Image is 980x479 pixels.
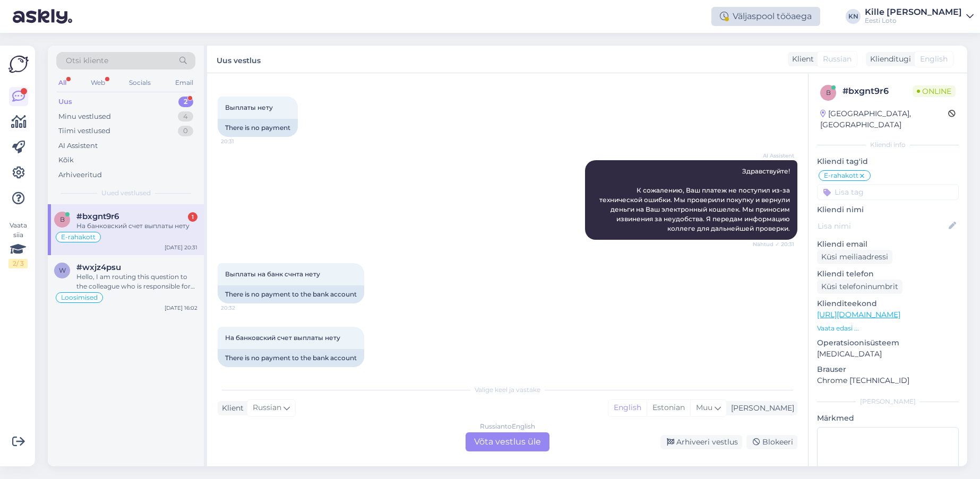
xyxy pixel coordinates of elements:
[817,204,959,215] p: Kliendi nimi
[788,54,814,65] div: Klient
[824,172,858,179] span: E-rahakott
[466,432,549,451] div: Võta vestlus üle
[218,119,298,137] div: There is no payment
[8,54,29,74] img: Askly Logo
[60,215,65,223] span: b
[913,85,956,97] span: Online
[178,97,193,107] div: 2
[608,400,647,416] div: English
[753,240,794,248] span: Nähtud ✓ 20:31
[61,294,98,301] span: Loosimised
[817,298,959,309] p: Klienditeekond
[178,126,193,136] div: 0
[58,111,111,122] div: Minu vestlused
[865,8,974,25] a: Kille [PERSON_NAME]Eesti Loto
[89,76,107,90] div: Web
[188,212,197,222] div: 1
[866,54,911,65] div: Klienditugi
[817,337,959,349] p: Operatsioonisüsteem
[66,55,108,66] span: Otsi kliente
[817,310,900,319] a: [URL][DOMAIN_NAME]
[817,239,959,250] p: Kliendi email
[865,16,962,25] div: Eesti Loto
[221,368,261,376] span: 20:33
[225,270,320,278] span: Выплаты на банк счнта нету
[58,155,74,166] div: Kõik
[817,250,892,264] div: Küsi meiliaadressi
[178,111,193,122] div: 4
[101,188,151,198] span: Uued vestlused
[8,221,28,268] div: Vaata siia
[817,364,959,375] p: Brauser
[817,397,959,406] div: [PERSON_NAME]
[817,184,959,200] input: Lisa tag
[221,304,261,312] span: 20:32
[218,349,364,367] div: There is no payment to the bank account
[817,140,959,150] div: Kliendi info
[865,8,962,16] div: Kille [PERSON_NAME]
[823,54,852,65] span: Russian
[56,76,68,90] div: All
[826,89,831,97] span: b
[76,263,121,272] span: #wxjz4psu
[127,76,153,90] div: Socials
[76,212,119,221] span: #bxgnt9r6
[165,243,197,251] div: [DATE] 20:31
[660,435,742,449] div: Arhiveeri vestlus
[727,403,794,414] div: [PERSON_NAME]
[8,259,28,268] div: 2 / 3
[818,220,947,232] input: Lisa nimi
[817,324,959,333] p: Vaata edasi ...
[817,413,959,424] p: Märkmed
[217,52,261,66] label: Uus vestlus
[218,285,364,303] div: There is no payment to the bank account
[76,272,197,291] div: Hello, I am routing this question to the colleague who is responsible for this topic. The reply m...
[820,108,948,130] div: [GEOGRAPHIC_DATA], [GEOGRAPHIC_DATA]
[599,167,792,232] span: Здравствуйте! К сожалению, Ваш платеж не поступил из-за технической ошибки. Мы проверили покупку ...
[647,400,690,416] div: Estonian
[817,375,959,386] p: Chrome [TECHNICAL_ID]
[221,137,261,145] span: 20:31
[746,435,797,449] div: Blokeeri
[58,126,110,136] div: Tiimi vestlused
[817,349,959,360] p: [MEDICAL_DATA]
[920,54,948,65] span: English
[225,334,340,342] span: На банковский счет выплаты нету
[817,280,902,294] div: Küsi telefoninumbrit
[58,97,72,107] div: Uus
[817,156,959,167] p: Kliendi tag'id
[711,7,820,26] div: Väljaspool tööaega
[173,76,195,90] div: Email
[218,403,244,414] div: Klient
[253,402,281,414] span: Russian
[225,103,273,111] span: Выплаты нету
[817,268,959,280] p: Kliendi telefon
[696,403,712,412] span: Muu
[165,304,197,312] div: [DATE] 16:02
[76,221,197,231] div: На банковский счет выплаты нету
[846,9,861,24] div: KN
[59,266,66,274] span: w
[58,170,102,180] div: Arhiveeritud
[754,152,794,160] span: AI Assistent
[218,385,797,395] div: Valige keel ja vastake
[61,234,96,240] span: E-rahakott
[58,141,98,151] div: AI Assistent
[843,85,913,98] div: # bxgnt9r6
[480,422,535,431] div: Russian to English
